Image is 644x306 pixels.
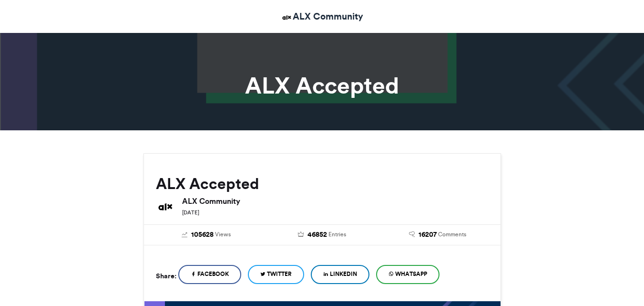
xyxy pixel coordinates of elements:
h1: ALX Accepted [58,74,587,97]
span: Entries [328,230,346,239]
span: Views [215,230,231,239]
a: ALX Community [281,10,363,23]
span: 16207 [419,230,437,240]
a: 105628 Views [156,230,257,240]
span: LinkedIn [330,270,357,278]
span: Facebook [197,270,229,278]
a: WhatsApp [376,265,440,284]
h5: Share: [156,270,176,282]
a: 16207 Comments [387,230,489,240]
span: 46852 [307,230,327,240]
img: ALX Community [281,11,293,23]
span: WhatsApp [395,270,427,278]
a: LinkedIn [311,265,369,284]
span: Comments [438,230,466,239]
h6: ALX Community [182,197,489,205]
span: Twitter [267,270,292,278]
small: [DATE] [182,209,199,216]
a: 46852 Entries [271,230,373,240]
img: ALX Community [156,197,175,216]
a: Twitter [248,265,304,284]
span: 105628 [191,230,214,240]
a: Facebook [178,265,241,284]
h2: ALX Accepted [156,175,489,192]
